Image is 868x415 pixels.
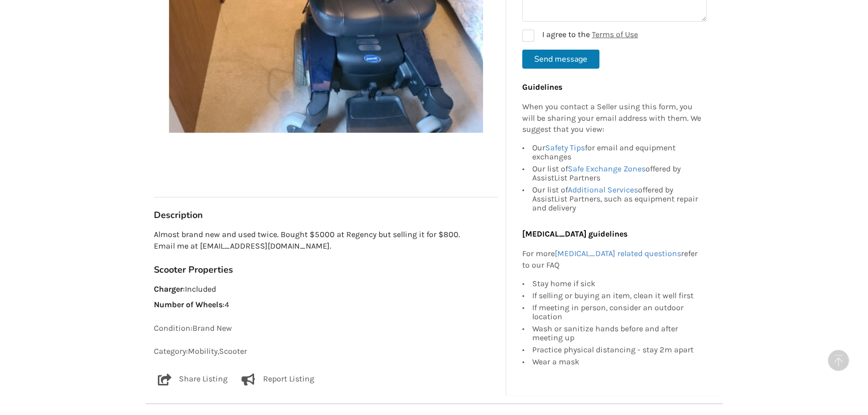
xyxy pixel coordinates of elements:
p: Almost brand new and used twice. Bought $5000 at Regency but selling it for $800. Email me at [EM... [154,229,498,252]
button: Send message [522,50,599,69]
p: Condition: Brand New [154,323,498,334]
div: Our list of offered by AssistList Partners, such as equipment repair and delivery [532,184,702,213]
a: [MEDICAL_DATA] related questions [555,249,681,258]
p: For more refer to our FAQ [522,248,702,271]
h3: Description [154,210,498,221]
div: If meeting in person, consider an outdoor location [532,302,702,323]
a: Safe Exchange Zones [568,164,645,174]
h3: Scooter Properties [154,264,498,276]
b: Guidelines [522,82,562,92]
div: Stay home if sick [532,279,702,290]
div: Our for email and equipment exchanges [532,144,702,163]
a: Terms of Use [592,30,638,39]
label: I agree to the [522,30,638,42]
b: [MEDICAL_DATA] guidelines [522,230,627,239]
p: : 4 [154,299,498,311]
p: Share Listing [179,373,228,385]
div: Our list of offered by AssistList Partners [532,163,702,184]
strong: Charger [154,284,183,294]
a: Additional Services [568,185,638,195]
p: : Included [154,284,498,295]
div: If selling or buying an item, clean it well first [532,290,702,302]
a: Safety Tips [545,143,585,153]
div: Wash or sanitize hands before and after meeting up [532,323,702,344]
div: Practice physical distancing - stay 2m apart [532,344,702,356]
div: Wear a mask [532,356,702,366]
p: When you contact a Seller using this form, you will be sharing your email address with them. We s... [522,101,702,136]
p: Report Listing [263,373,314,385]
strong: Number of Wheels [154,300,223,309]
p: Category: Mobility , Scooter [154,346,498,357]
